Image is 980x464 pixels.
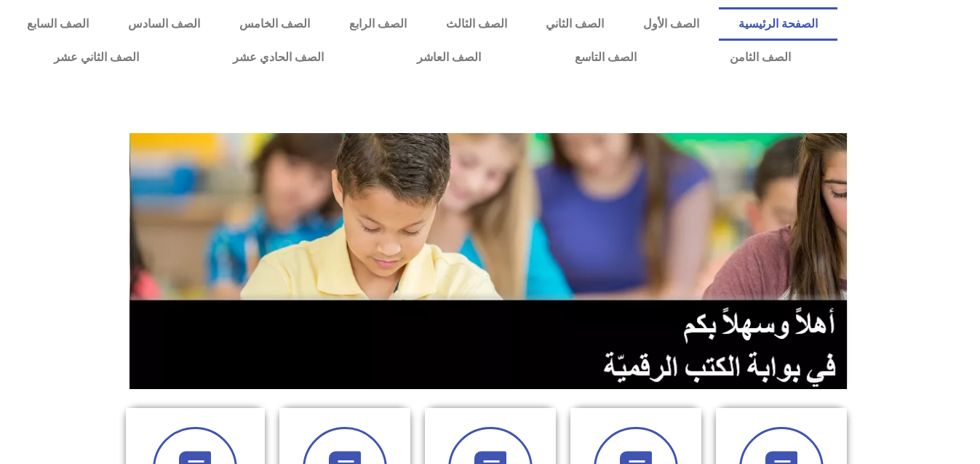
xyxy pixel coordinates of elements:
[624,7,719,41] a: الصف الأول
[220,7,330,41] a: الصف الخامس
[186,41,370,74] a: الصف الحادي عشر
[527,41,682,74] a: الصف التاسع
[719,7,837,41] a: الصفحة الرئيسية
[108,7,220,41] a: الصف السادس
[370,41,527,74] a: الصف العاشر
[330,7,426,41] a: الصف الرابع
[7,41,186,74] a: الصف الثاني عشر
[683,41,837,74] a: الصف الثامن
[526,7,624,41] a: الصف الثاني
[426,7,527,41] a: الصف الثالث
[7,7,108,41] a: الصف السابع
